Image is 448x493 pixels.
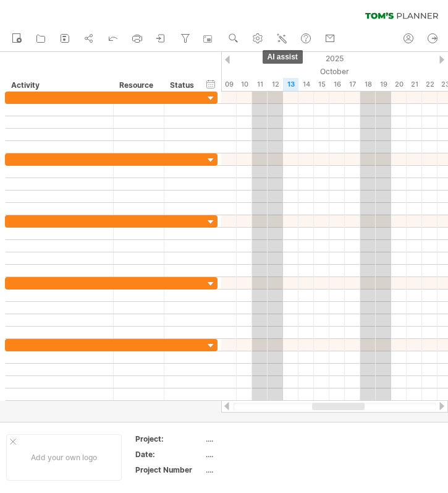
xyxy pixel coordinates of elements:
div: .... [206,465,310,475]
div: Friday, 10 October 2025 [237,78,252,91]
a: AI assist [274,31,292,47]
div: Sunday, 12 October 2025 [268,78,283,91]
div: Monday, 13 October 2025 [283,78,298,91]
div: Saturday, 18 October 2025 [360,78,376,91]
div: Resource [119,79,157,92]
div: Sunday, 19 October 2025 [376,78,391,91]
div: Tuesday, 21 October 2025 [407,78,422,91]
div: Status [170,79,197,92]
div: Wednesday, 15 October 2025 [314,78,329,91]
div: Friday, 17 October 2025 [345,78,360,91]
div: Wednesday, 22 October 2025 [422,78,437,91]
div: Saturday, 11 October 2025 [252,78,268,91]
div: .... [206,434,310,444]
div: .... [206,449,310,460]
div: Thursday, 9 October 2025 [221,78,237,91]
div: Tuesday, 14 October 2025 [298,78,314,91]
div: Date: [135,449,203,460]
div: Add your own logo [6,434,122,481]
div: Project Number [135,465,203,475]
div: Project: [135,434,203,444]
div: Activity [11,79,106,92]
div: Thursday, 16 October 2025 [329,78,345,91]
span: AI assist [263,50,303,64]
div: Monday, 20 October 2025 [391,78,407,91]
